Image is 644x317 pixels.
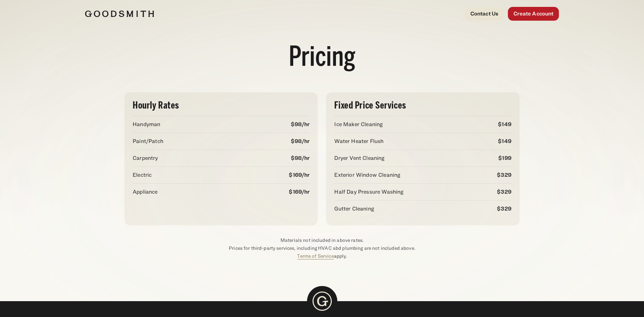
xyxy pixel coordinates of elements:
[334,137,384,145] p: Water Heater Flush
[291,137,310,145] p: $98/hr
[497,188,511,196] p: $329
[334,154,385,162] p: Dryer Vent Cleaning
[133,120,160,129] p: Handyman
[498,120,511,129] p: $149
[508,7,559,21] a: Create Account
[133,137,163,145] p: Paint/Patch
[334,120,383,129] p: Ice Maker Cleaning
[465,7,504,21] a: Contact Us
[291,154,310,162] p: $98/hr
[133,101,309,110] h3: Hourly Rates
[334,171,400,179] p: Exterior Window Cleaning
[133,154,158,162] p: Carpentry
[307,286,337,316] img: Goodsmith Logo
[124,236,520,244] p: Materials not included in above rates.
[498,154,511,162] p: $199
[289,171,309,179] p: $169/hr
[124,244,520,260] p: Prices for third-party services, including HVAC abd plumbing are not included above. apply.
[85,10,154,17] img: Goodsmith
[497,171,511,179] p: $329
[334,188,403,196] p: Half Day Pressure Washing
[497,205,511,213] p: $329
[334,205,374,213] p: Gutter Cleaning
[334,101,511,110] h3: Fixed Price Services
[133,171,152,179] p: Electric
[498,137,511,145] p: $149
[291,120,310,129] p: $98/hr
[289,188,309,196] p: $169/hr
[133,188,157,196] p: Appliance
[297,253,334,259] a: Terms of Service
